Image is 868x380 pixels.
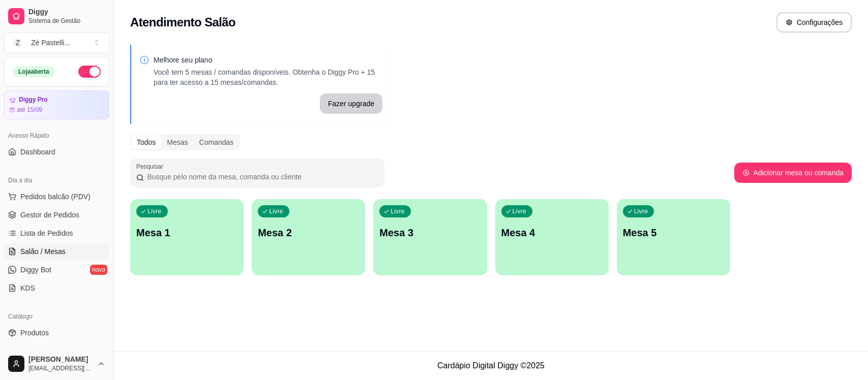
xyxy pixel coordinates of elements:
button: Configurações [776,12,852,33]
span: Produtos [20,328,49,338]
p: Livre [269,207,283,215]
span: [EMAIL_ADDRESS][DOMAIN_NAME] [28,364,93,372]
div: Catálogo [4,308,109,325]
button: Select a team [4,33,109,53]
button: LivreMesa 4 [495,199,609,275]
span: Lista de Pedidos [20,228,73,238]
a: Complementos [4,343,109,359]
span: Gestor de Pedidos [20,210,79,220]
p: Livre [147,207,162,215]
span: Diggy Bot [20,265,51,275]
span: Pedidos balcão (PDV) [20,192,91,202]
button: LivreMesa 5 [617,199,730,275]
button: Adicionar mesa ou comanda [734,163,852,183]
div: Zé Pastelli ... [31,38,70,48]
button: Alterar Status [78,66,101,78]
p: Melhore seu plano [154,55,382,65]
div: Todos [131,135,161,149]
button: LivreMesa 2 [252,199,365,275]
button: Pedidos balcão (PDV) [4,188,109,205]
div: Acesso Rápido [4,128,109,144]
span: Sistema de Gestão [28,17,105,25]
p: Livre [391,207,405,215]
label: Pesquisar [136,162,167,171]
a: Lista de Pedidos [4,225,109,241]
a: Produtos [4,325,109,341]
p: Livre [634,207,648,215]
p: Mesa 4 [501,226,603,240]
p: Livre [513,207,527,215]
a: Salão / Mesas [4,243,109,260]
span: KDS [20,283,35,293]
a: Diggy Proaté 15/09 [4,90,109,119]
span: Salão / Mesas [20,246,66,257]
div: Mesas [161,135,193,149]
button: Fazer upgrade [320,93,382,114]
span: Diggy [28,8,105,17]
h2: Atendimento Salão [130,14,235,30]
a: Gestor de Pedidos [4,207,109,223]
input: Pesquisar [144,172,378,182]
button: LivreMesa 3 [373,199,487,275]
button: LivreMesa 1 [130,199,244,275]
footer: Cardápio Digital Diggy © 2025 [114,351,868,380]
div: Loja aberta [13,66,55,77]
a: DiggySistema de Gestão [4,4,109,28]
p: Mesa 1 [136,226,237,240]
p: Mesa 2 [258,226,359,240]
div: Comandas [194,135,240,149]
p: Mesa 3 [379,226,481,240]
span: [PERSON_NAME] [28,355,93,364]
p: Mesa 5 [623,226,724,240]
p: Você tem 5 mesas / comandas disponíveis. Obtenha o Diggy Pro + 15 para ter acesso a 15 mesas/coma... [154,67,382,87]
div: Dia a dia [4,172,109,188]
a: KDS [4,280,109,296]
span: Dashboard [20,147,55,157]
article: até 15/09 [17,106,42,114]
article: Diggy Pro [19,96,48,104]
a: Diggy Botnovo [4,262,109,278]
a: Dashboard [4,144,109,160]
span: Complementos [20,346,68,356]
span: Z [13,38,23,48]
button: [PERSON_NAME][EMAIL_ADDRESS][DOMAIN_NAME] [4,352,109,376]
